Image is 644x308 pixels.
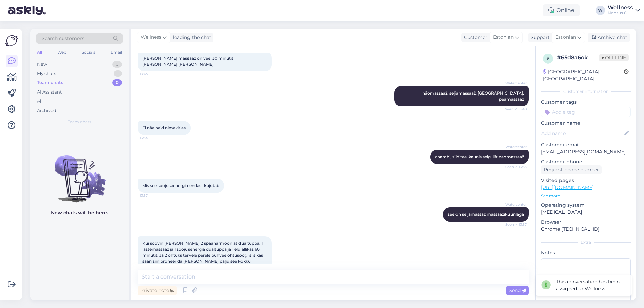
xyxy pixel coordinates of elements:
[37,70,56,77] div: My chats
[493,34,514,41] span: Estonian
[541,158,631,165] p: Customer phone
[112,79,122,86] div: 0
[599,54,629,61] span: Offline
[501,164,527,169] span: Seen ✓ 13:55
[5,34,18,47] img: Askly Logo
[541,249,631,256] p: Notes
[541,209,631,216] p: [MEDICAL_DATA]
[37,98,43,105] div: All
[142,56,234,67] span: [PERSON_NAME] massaaz on veel 30 minutit [PERSON_NAME] [PERSON_NAME]
[140,193,165,198] span: 13:57
[142,183,219,188] span: Mis see soojuseenergia endast kujutab
[547,56,549,61] span: 6
[501,144,527,149] span: Watercenter
[42,35,84,42] span: Search customers
[37,89,62,96] div: AI Assistant
[30,143,129,203] img: No chats
[541,219,631,226] p: Browser
[543,68,624,82] div: [GEOGRAPHIC_DATA], [GEOGRAPHIC_DATA]
[422,90,525,102] span: näomassaaž, seljamassaaž, [GEOGRAPHIC_DATA], peamassaaž
[541,120,631,127] p: Customer name
[141,34,161,41] span: Wellness
[543,4,580,16] div: Online
[541,148,631,156] p: [EMAIL_ADDRESS][DOMAIN_NAME]
[541,107,631,117] input: Add a tag
[541,177,631,184] p: Visited pages
[608,5,640,16] a: WellnessNoorus OÜ
[541,193,631,199] p: See more ...
[37,61,47,68] div: New
[140,135,165,140] span: 13:54
[37,107,56,114] div: Archived
[36,48,43,57] div: All
[109,48,123,57] div: Email
[541,99,631,106] p: Customer tags
[555,34,576,41] span: Estonian
[170,34,211,41] div: leading the chat
[541,184,594,190] a: [URL][DOMAIN_NAME]
[37,79,63,86] div: Team chats
[68,119,91,125] span: Team chats
[112,61,122,68] div: 0
[461,34,487,41] div: Customer
[509,287,526,293] span: Send
[588,33,630,42] div: Archive chat
[80,48,97,57] div: Socials
[501,81,527,86] span: Watercenter
[541,88,631,95] div: Customer information
[528,34,550,41] div: Support
[142,125,186,130] span: Ei näe neid nimekirjas
[557,54,599,62] div: # 65d8a6ok
[541,202,631,209] p: Operating system
[608,10,633,16] div: Noorus OÜ
[448,212,524,217] span: see on seljamassaž massaažiküünlaga
[541,239,631,245] div: Extra
[140,72,165,77] span: 13:45
[541,130,623,137] input: Add name
[596,6,605,15] div: W
[501,222,527,227] span: Seen ✓ 13:57
[142,241,264,270] span: Kui soovin [PERSON_NAME] 2 spaaharmooniat dualtuppa, 1 lastemassaaz ja 1 soojusenergia dualtuppa ...
[435,154,524,159] span: chambi, siiditee, kaunis selg, lift näomassaaž
[556,278,626,292] div: This conversation has been assigned to Wellness
[501,202,527,207] span: Watercenter
[541,141,631,148] p: Customer email
[56,48,68,57] div: Web
[114,70,122,77] div: 1
[608,5,633,10] div: Wellness
[541,165,602,174] div: Request phone number
[138,286,177,295] div: Private note
[51,209,108,217] p: New chats will be here.
[501,107,527,112] span: Seen ✓ 13:48
[541,226,631,233] p: Chrome [TECHNICAL_ID]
